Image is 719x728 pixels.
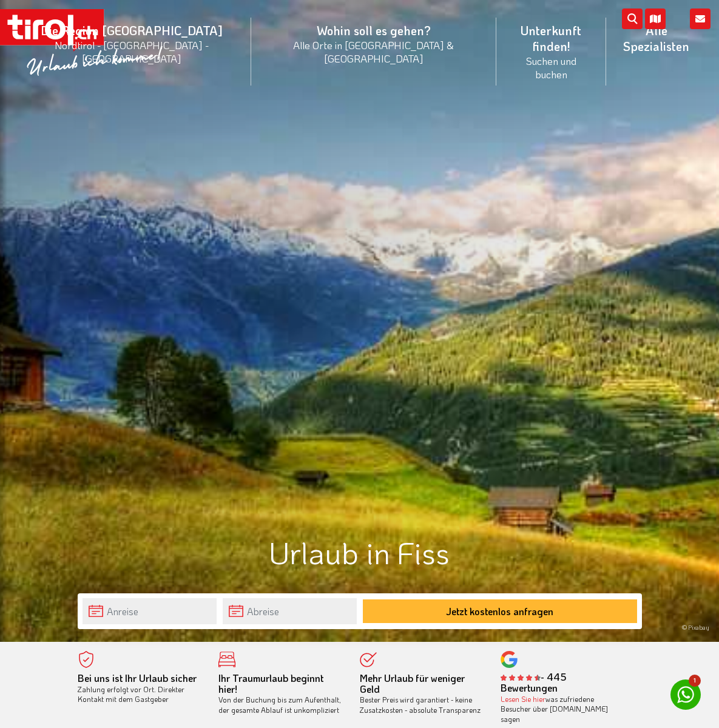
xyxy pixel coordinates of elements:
[360,672,465,695] b: Mehr Urlaub für weniger Geld
[251,9,496,78] a: Wohin soll es gehen?Alle Orte in [GEOGRAPHIC_DATA] & [GEOGRAPHIC_DATA]
[83,598,217,624] input: Anreise
[218,672,323,695] b: Ihr Traumurlaub beginnt hier!
[78,673,201,704] div: Zahlung erfolgt vor Ort. Direkter Kontakt mit dem Gastgeber
[12,9,251,78] a: Die Region [GEOGRAPHIC_DATA]Nordtirol - [GEOGRAPHIC_DATA] - [GEOGRAPHIC_DATA]
[218,673,342,715] div: Von der Buchung bis zum Aufenthalt, der gesamte Ablauf ist unkompliziert
[606,9,707,67] a: Alle Spezialisten
[496,9,606,94] a: Unterkunft finden!Suchen und buchen
[223,598,357,624] input: Abreise
[511,54,592,81] small: Suchen und buchen
[501,670,567,694] b: - 445 Bewertungen
[501,694,624,724] div: was zufriedene Besucher über [DOMAIN_NAME] sagen
[78,536,642,569] h1: Urlaub in Fiss
[690,8,711,29] i: Kontakt
[27,38,237,65] small: Nordtirol - [GEOGRAPHIC_DATA] - [GEOGRAPHIC_DATA]
[363,599,637,623] button: Jetzt kostenlos anfragen
[670,679,701,710] a: 1
[645,8,666,29] i: Karte öffnen
[78,672,197,684] b: Bei uns ist Ihr Urlaub sicher
[689,675,701,687] span: 1
[266,38,481,65] small: Alle Orte in [GEOGRAPHIC_DATA] & [GEOGRAPHIC_DATA]
[360,673,483,715] div: Bester Preis wird garantiert - keine Zusatzkosten - absolute Transparenz
[501,694,545,704] a: Lesen Sie hier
